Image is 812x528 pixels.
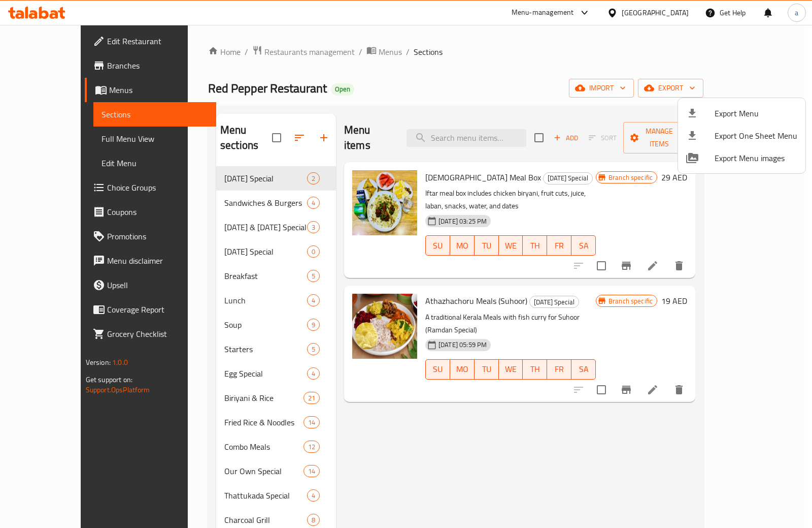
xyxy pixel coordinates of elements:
li: Export Menu images [678,147,805,169]
span: Export Menu images [715,152,797,164]
span: Export One Sheet Menu [715,130,797,142]
span: Export Menu [715,107,797,119]
li: Export one sheet menu items [678,125,805,147]
li: Export menu items [678,102,805,125]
